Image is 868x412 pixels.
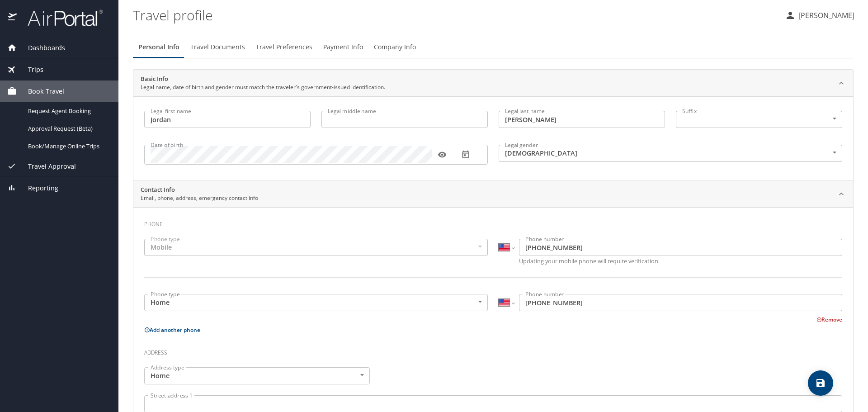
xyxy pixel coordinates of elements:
[133,36,854,58] div: Profile
[144,239,488,256] div: Mobile
[499,145,842,162] div: [DEMOGRAPHIC_DATA]
[144,294,488,311] div: Home
[190,42,245,53] span: Travel Documents
[781,7,858,24] button: [PERSON_NAME]
[141,75,385,84] h2: Basic Info
[374,42,416,53] span: Company Info
[17,183,58,193] span: Reporting
[138,42,179,53] span: Personal Info
[808,370,833,396] button: save
[133,180,853,208] div: Contact InfoEmail, phone, address, emergency contact info
[144,326,200,334] button: Add another phone
[28,124,108,133] span: Approval Request (Beta)
[133,96,853,180] div: Basic InfoLegal name, date of birth and gender must match the traveler's government-issued identi...
[141,185,258,194] h2: Contact Info
[141,194,258,202] p: Email, phone, address, emergency contact info
[256,42,312,53] span: Travel Preferences
[28,107,108,115] span: Request Agent Booking
[816,316,842,323] button: Remove
[8,9,18,27] img: icon-airportal.png
[17,161,76,171] span: Travel Approval
[17,65,43,75] span: Trips
[323,42,363,53] span: Payment Info
[17,86,64,96] span: Book Travel
[28,142,108,151] span: Book/Manage Online Trips
[144,343,842,358] h3: Address
[519,258,842,264] p: Updating your mobile phone will require verification
[144,367,370,384] div: Home
[18,9,103,27] img: airportal-logo.png
[144,214,842,230] h3: Phone
[676,111,842,128] div: ​
[133,70,853,97] div: Basic InfoLegal name, date of birth and gender must match the traveler's government-issued identi...
[141,83,385,91] p: Legal name, date of birth and gender must match the traveler's government-issued identification.
[796,10,854,21] p: [PERSON_NAME]
[133,1,778,29] h1: Travel profile
[17,43,65,53] span: Dashboards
